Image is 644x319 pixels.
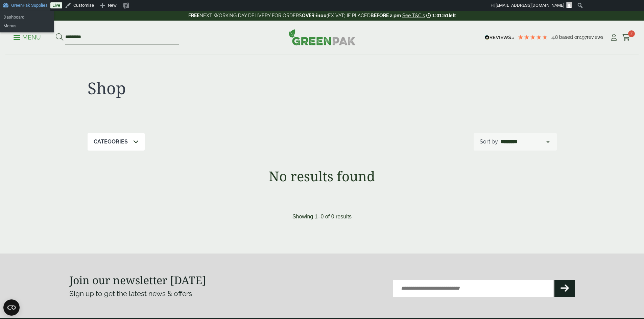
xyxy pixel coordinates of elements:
img: REVIEWS.io [485,35,514,40]
p: Menu [14,33,41,42]
div: 4.79 Stars [518,34,548,40]
select: Shop order [499,138,551,146]
strong: FREE [188,13,199,18]
button: Open CMP widget [3,299,20,316]
span: 197 [580,34,587,40]
p: Sign up to get the latest news & offers [69,288,297,299]
span: 4.8 [551,34,559,40]
i: My Account [610,34,618,41]
img: GreenPak Supplies [289,29,356,45]
a: Live [50,2,62,8]
span: 1:01:51 [432,13,449,18]
span: 2 [628,30,635,37]
strong: OVER £100 [302,13,327,18]
strong: BEFORE 2 pm [371,13,401,18]
strong: Join our newsletter [DATE] [69,273,206,287]
a: Menu [14,33,41,40]
h1: No results found [69,168,575,184]
a: 2 [622,32,630,43]
span: Based on [559,34,580,40]
h1: Shop [88,78,322,98]
p: Showing 1–0 of 0 results [292,213,352,221]
span: reviews [587,34,603,40]
p: Categories [94,138,128,146]
span: [EMAIL_ADDRESS][DOMAIN_NAME] [496,3,564,8]
a: See T&C's [402,13,425,18]
p: Sort by [480,138,498,146]
i: Cart [622,34,630,41]
span: left [449,13,456,18]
